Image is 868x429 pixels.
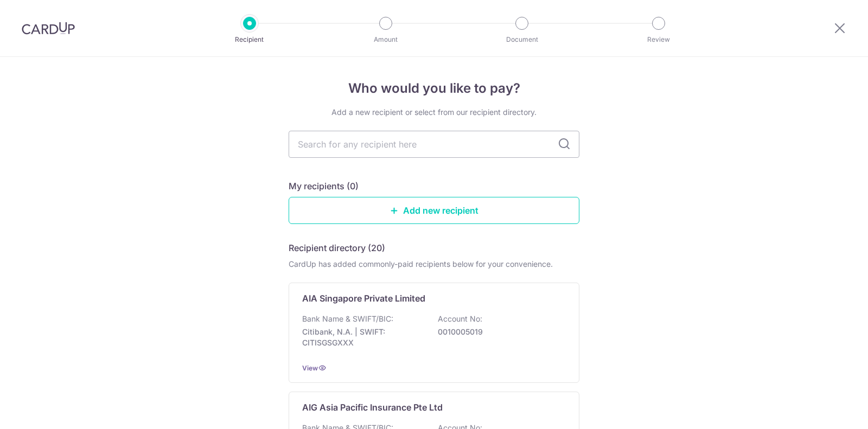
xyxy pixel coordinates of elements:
[209,34,290,45] p: Recipient
[482,34,562,45] p: Document
[346,34,426,45] p: Amount
[289,131,579,158] input: Search for any recipient here
[302,313,393,324] p: Bank Name & SWIFT/BIC:
[798,396,857,424] iframe: Opens a widget where you can find more information
[289,180,359,193] h5: My recipients (0)
[289,241,385,254] h5: Recipient directory (20)
[302,326,424,348] p: Citibank, N.A. | SWIFT: CITISGSGXXX
[289,197,579,224] a: Add new recipient
[438,326,559,337] p: 0010005019
[438,313,482,324] p: Account No:
[289,107,579,118] div: Add a new recipient or select from our recipient directory.
[302,364,318,372] a: View
[289,259,579,270] div: CardUp has added commonly-paid recipients below for your convenience.
[618,34,699,45] p: Review
[289,79,579,98] h4: Who would you like to pay?
[302,292,425,305] p: AIA Singapore Private Limited
[22,22,75,35] img: CardUp
[302,401,443,414] p: AIG Asia Pacific Insurance Pte Ltd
